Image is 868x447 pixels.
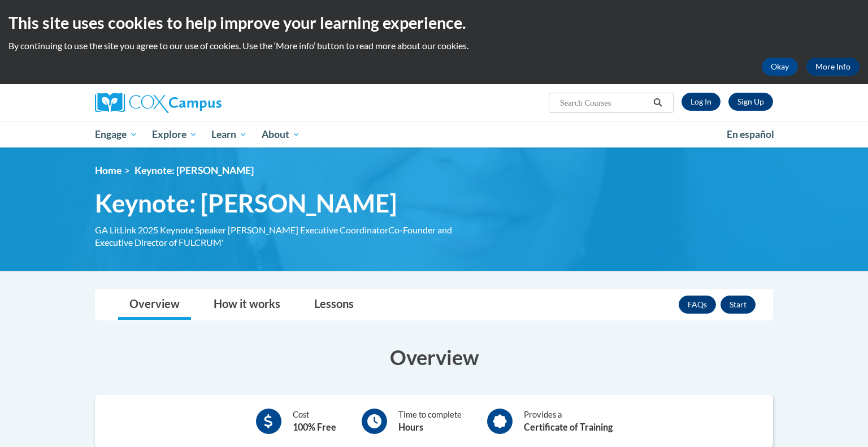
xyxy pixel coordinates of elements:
a: En español [719,123,782,146]
p: By continuing to use the site you agree to our use of cookies. Use the ‘More info’ button to read... [8,40,860,52]
a: Engage [88,121,145,147]
div: Cost [293,409,336,434]
a: More Info [806,58,860,76]
button: Start [721,296,756,314]
a: Learn [204,121,254,147]
span: Learn [211,128,247,141]
a: Explore [145,121,205,147]
a: Register [728,93,773,111]
a: Overview [118,290,191,320]
span: Explore [152,128,197,141]
input: Search Courses [559,96,649,110]
span: About [262,128,300,141]
a: Lessons [303,290,365,320]
div: Provides a [524,409,613,434]
a: About [254,121,307,147]
div: Time to complete [398,409,462,434]
img: Cox Campus [95,93,222,113]
h3: Overview [95,343,773,371]
a: FAQs [679,296,716,314]
span: Keynote: [PERSON_NAME] [95,188,397,218]
b: 100% Free [293,422,336,432]
h2: This site uses cookies to help improve your learning experience. [8,11,860,34]
div: Main menu [78,121,790,147]
span: En español [727,128,774,140]
a: Home [95,164,121,176]
b: Hours [398,422,423,432]
b: Certificate of Training [524,422,613,432]
a: How it works [202,290,292,320]
span: Engage [95,128,137,141]
a: Cox Campus [95,93,310,113]
span: Keynote: [PERSON_NAME] [134,164,254,176]
div: GA LitLink 2025 Keynote Speaker [PERSON_NAME] Executive CoordinatorCo-Founder and Executive Direc... [95,224,485,249]
a: Log In [682,93,721,111]
button: Okay [762,58,798,76]
button: Search [649,96,666,110]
